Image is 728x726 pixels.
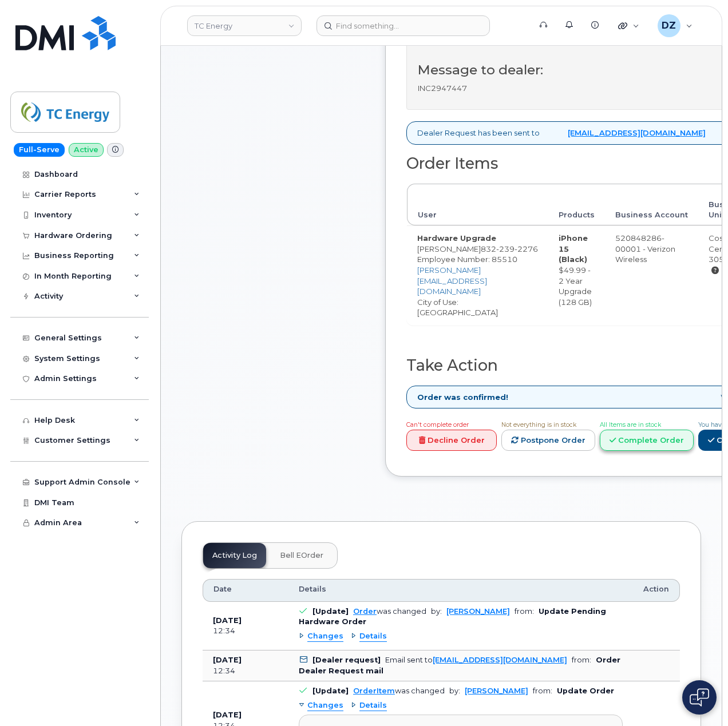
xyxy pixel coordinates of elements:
b: Update Order [557,687,614,695]
span: Details [299,584,326,594]
b: [Update] [312,607,349,616]
a: Decline Order [406,430,497,451]
strong: Order was confirmed! [417,392,508,403]
div: Email sent to [385,656,567,664]
span: 832 [481,244,538,253]
div: was changed [353,687,445,695]
strong: iPhone 15 (Black) [559,233,588,264]
span: All Items are in stock [600,421,661,429]
span: by: [449,687,460,695]
a: Complete Order [600,430,694,451]
span: Date [213,584,232,594]
span: Details [359,631,387,642]
span: DZ [662,19,676,33]
a: OrderItem [353,687,395,695]
a: [EMAIL_ADDRESS][DOMAIN_NAME] [433,656,567,664]
span: Changes [307,700,343,711]
th: Action [633,579,680,602]
span: by: [431,607,442,616]
td: [PERSON_NAME] City of Use: [GEOGRAPHIC_DATA] [407,225,548,325]
div: Devon Zellars [650,14,701,37]
b: Order Dealer Request mail [299,656,620,675]
span: from: [515,607,534,616]
span: Employee Number: 85510 [417,255,517,264]
img: Open chat [690,688,709,707]
span: Not everything is in stock [501,421,576,429]
div: 12:34 [213,626,278,636]
b: [DATE] [213,616,242,625]
th: User [407,184,548,225]
div: 12:34 [213,666,278,676]
b: [DATE] [213,656,242,664]
b: [Dealer request] [312,656,381,664]
span: from: [533,687,552,695]
span: Bell eOrder [280,551,323,560]
span: Details [359,700,387,711]
span: from: [572,656,591,664]
div: was changed [353,607,426,616]
span: 2276 [515,244,538,253]
a: TC Energy [187,15,302,36]
strong: Hardware Upgrade [417,233,496,243]
a: [PERSON_NAME] [465,687,528,695]
th: Business Account [605,184,698,225]
span: Can't complete order [406,421,469,429]
a: [PERSON_NAME][EMAIL_ADDRESS][DOMAIN_NAME] [417,265,487,296]
input: Find something... [316,15,490,36]
a: [PERSON_NAME] [446,607,510,616]
div: Quicklinks [610,14,647,37]
td: $49.99 - 2 Year Upgrade (128 GB) [548,225,605,325]
td: 520848286-00001 - Verizon Wireless [605,225,698,325]
b: [Update] [312,687,349,695]
a: [EMAIL_ADDRESS][DOMAIN_NAME] [568,128,706,138]
span: 239 [496,244,515,253]
th: Products [548,184,605,225]
span: Changes [307,631,343,642]
a: Order [353,607,377,616]
a: Postpone Order [501,430,595,451]
b: [DATE] [213,711,242,719]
